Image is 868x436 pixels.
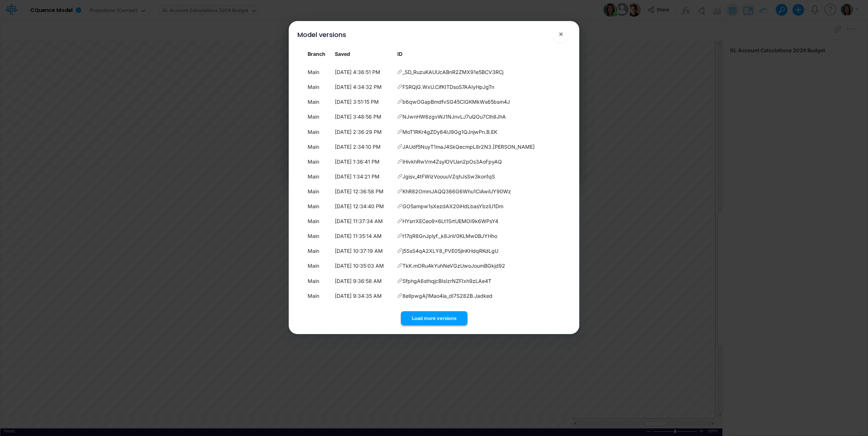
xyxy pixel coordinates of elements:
span: GO5ampw1sXezdAX20iHdLbasYbziU1Dm [402,202,503,210]
td: Main [305,154,332,169]
span: KhR82OmmJAQQ366G6Whu1CiAwiUY90Wz [402,188,511,195]
span: Copy hyperlink to this version of the model [397,188,402,195]
span: b6qwOGapBmdfvSG45CIGKMkWs65bsm4J [402,98,510,106]
span: × [559,29,563,38]
td: Main [305,213,332,228]
span: t17qR8GnJplyf._k8JnV0KLMw0BJYHho [402,232,497,240]
td: Main [305,184,332,198]
span: Copy hyperlink to this version of the model [397,262,402,270]
span: _SD_RuzuKAUUcABnR2ZMX91e5BCV3RCj [402,68,503,76]
td: Main [305,228,332,243]
td: Main [305,79,332,94]
span: SfphgA6sthqjcBIsIzrNZFIxh9zLAe4T [402,277,491,285]
td: [DATE] 12:36:58 PM [332,184,394,198]
span: Copy hyperlink to this version of the model [397,98,402,106]
td: [DATE] 2:34:10 PM [332,139,394,153]
span: Copy hyperlink to this version of the model [397,292,402,300]
td: [DATE] 11:35:14 AM [332,228,394,243]
td: Main [305,94,332,109]
td: [DATE] 3:48:56 PM [332,109,394,124]
span: Copy hyperlink to this version of the model [397,173,402,180]
span: Copy hyperlink to this version of the model [397,232,402,240]
span: Copy hyperlink to this version of the model [397,202,402,210]
td: [DATE] 11:37:34 AM [332,213,394,228]
span: Copy hyperlink to this version of the model [397,143,402,151]
span: Copy hyperlink to this version of the model [397,83,402,91]
span: 8elIpwgAj1Mao4ia_dI7S282B.Jadked [402,292,492,300]
td: Main [305,198,332,213]
th: Local date/time when this version was saved [332,47,394,61]
td: [DATE] 10:35:03 AM [332,258,394,273]
span: Copy hyperlink to this version of the model [397,277,402,285]
td: Main [305,64,332,79]
span: Copy hyperlink to this version of the model [397,68,402,76]
td: [DATE] 1:36:41 PM [332,154,394,169]
span: j5SsS4qA2XLY8_PVE05jlnKHdqRKdLgU [402,247,498,255]
td: [DATE] 3:51:15 PM [332,94,394,109]
th: ID [394,47,555,61]
span: HYsrrXECeo9x6Lt1SrtUEMOI9k6WPsY4 [402,217,498,225]
span: Copy hyperlink to this version of the model [397,158,402,165]
span: TkK.mORu4kYuhNeVGzUwoJoumBGkjd92 [402,262,505,270]
span: NJwnHW6zgvWJ1NJnvLJ7uQOu7Clh8JhA [402,113,506,120]
td: [DATE] 4:34:32 PM [332,79,394,94]
span: Copy hyperlink to this version of the model [397,217,402,225]
td: [DATE] 9:36:58 AM [332,273,394,288]
td: Main [305,124,332,139]
td: [DATE] 10:37:19 AM [332,243,394,258]
span: Copy hyperlink to this version of the model [397,247,402,255]
span: Copy hyperlink to this version of the model [397,113,402,120]
td: [DATE] 2:36:29 PM [332,124,394,139]
button: Close [552,25,569,43]
td: Main [305,288,332,303]
th: Branch [305,47,332,61]
div: Model versions [297,30,346,40]
span: Copy hyperlink to this version of the model [397,128,402,136]
span: MoT1RKr4gZDy64IJ9Gg1QJnjwPn.B.EK [402,128,497,136]
td: [DATE] 12:34:40 PM [332,198,394,213]
td: Main [305,139,332,153]
td: Main [305,258,332,273]
span: iHivkhRwVm4ZsylOVUan2pOs3AoFpyAQ [402,158,502,165]
span: JAUdf5NuyT1maJ4SkQecmpL8r2N3.[PERSON_NAME] [402,143,535,151]
td: [DATE] 1:34:21 PM [332,169,394,184]
td: [DATE] 4:36:51 PM [332,64,394,79]
td: [DATE] 9:34:35 AM [332,288,394,303]
td: Main [305,243,332,258]
button: Load more versions [401,311,467,325]
td: Main [305,109,332,124]
td: Main [305,169,332,184]
span: Jgisv_4tFWizVoouuVZqhJsSw3kon1qS [402,173,495,180]
span: FSRQjG.WxU.CifKITDsoS7AAIyHpJgTn [402,83,494,91]
td: Main [305,273,332,288]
